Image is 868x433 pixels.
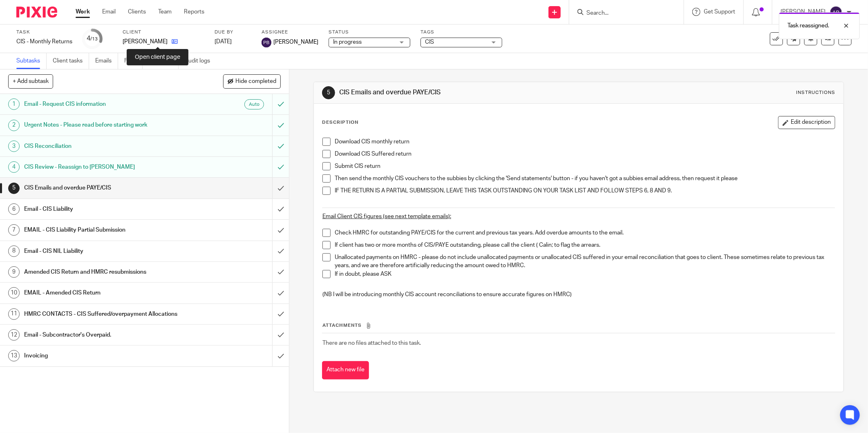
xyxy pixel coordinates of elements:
[24,329,184,341] h1: Email - Subcontractor's Overpaid.
[8,141,20,152] div: 3
[102,8,116,16] a: Email
[215,39,232,45] span: [DATE]
[24,182,184,194] h1: CIS Emails and overdue PAYE/CIS
[235,78,276,85] span: Hide completed
[322,340,421,346] span: There are no files attached to this task.
[335,229,835,237] p: Check HMRC for outstanding PAYE/CIS for the current and previous tax years. Add overdue amounts t...
[340,88,596,97] h1: CIS Emails and overdue PAYE/CIS
[24,245,184,257] h1: Email - CIS NIL Liability
[273,38,318,46] span: [PERSON_NAME]
[335,162,835,170] p: Submit CIS return
[333,39,362,45] span: In progress
[91,37,98,41] small: /13
[335,270,835,278] p: If in doubt, please ASK
[322,119,358,126] p: Description
[262,38,271,47] img: svg%3E
[329,29,410,36] label: Status
[8,224,20,236] div: 7
[244,99,264,109] div: Auto
[8,203,20,215] div: 6
[8,350,20,362] div: 13
[322,290,835,299] p: (NB I will be introducing monthly CIS account reconciliations to ensure accurate figures on HMRC)
[8,74,53,88] button: + Add subtask
[24,98,184,110] h1: Email - Request CIS information
[335,253,835,270] p: Unallocated payments on HMRC - please do not include unallocated payments or unallocated CIS suff...
[335,150,835,158] p: Download CIS Suffered return
[24,287,184,299] h1: EMAIL - Amended CIS Return
[8,98,20,110] div: 1
[335,174,835,183] p: Then send the monthly CIS vouchers to the subbies by clicking the 'Send statements' button - if y...
[123,29,204,36] label: Client
[778,116,835,129] button: Edit description
[8,246,20,257] div: 8
[185,53,216,69] a: Audit logs
[335,138,835,146] p: Download CIS monthly return
[322,86,335,99] div: 5
[8,266,20,278] div: 9
[16,53,47,69] a: Subtasks
[421,29,502,36] label: Tags
[8,329,20,341] div: 12
[24,203,184,215] h1: Email - CIS Liability
[128,8,146,16] a: Clients
[76,8,90,16] a: Work
[16,29,72,36] label: Task
[322,361,369,379] button: Attach new file
[124,53,143,69] a: Files
[8,183,20,194] div: 5
[24,140,184,152] h1: CIS Reconciliation
[16,38,72,46] div: CIS - Monthly Returns
[24,350,184,362] h1: Invoicing
[184,8,204,16] a: Reports
[53,53,89,69] a: Client tasks
[123,38,168,46] p: [PERSON_NAME]
[322,214,451,219] u: Email Client CIS figures (see next template emails):
[8,120,20,131] div: 2
[796,89,835,96] div: Instructions
[149,53,179,69] a: Notes (0)
[262,29,318,36] label: Assignee
[24,119,184,131] h1: Urgent Notes - Please read before starting work
[335,187,835,195] p: IF THE RETURN IS A PARTIAL SUBMISSION, LEAVE THIS TASK OUTSTANDING ON YOUR TASK LIST AND FOLLOW S...
[24,266,184,278] h1: Amended CIS Return and HMRC resubmissions
[24,161,184,173] h1: CIS Review - Reassign to [PERSON_NAME]
[24,308,184,320] h1: HMRC CONTACTS - CIS Suffered/overpayment Allocations
[16,7,57,18] img: Pixie
[335,241,835,249] p: If client has two or more months of CIS/PAYE outstanding, please call the client ( Calin; to flag...
[87,34,98,43] div: 4
[8,161,20,173] div: 4
[24,224,184,236] h1: EMAIL - CIS Liability Partial Submission
[223,74,281,88] button: Hide completed
[425,39,434,45] span: CIS
[158,8,172,16] a: Team
[787,22,829,30] p: Task reassigned.
[322,323,362,328] span: Attachments
[830,6,843,19] img: svg%3E
[215,29,251,36] label: Due by
[8,287,20,299] div: 10
[95,53,118,69] a: Emails
[8,308,20,320] div: 11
